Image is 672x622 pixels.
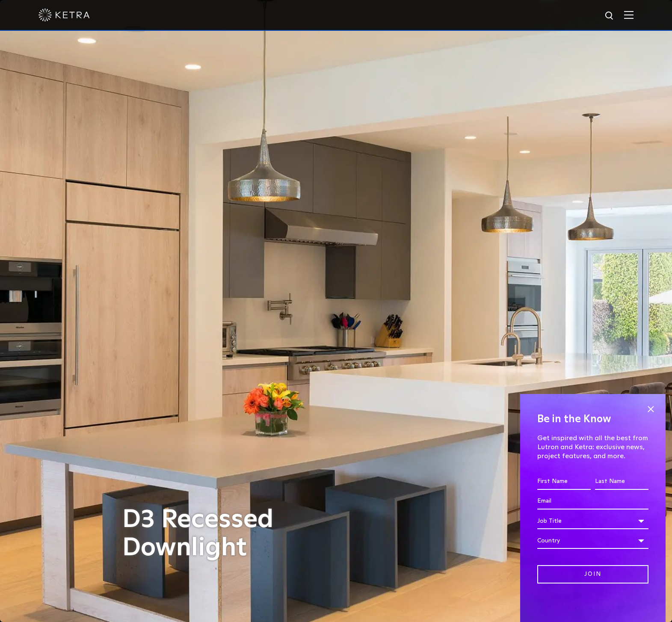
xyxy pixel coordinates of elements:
div: Job Title [537,513,648,529]
h4: Be in the Know [537,411,648,427]
input: Join [537,565,648,583]
p: Get inspired with all the best from Lutron and Ketra: exclusive news, project features, and more. [537,434,648,460]
div: Country [537,533,648,549]
img: ketra-logo-2019-white [38,9,90,21]
img: search icon [604,11,615,21]
input: Email [537,493,648,509]
input: First Name [537,474,591,490]
input: Last Name [595,474,648,490]
img: Hamburger%20Nav.svg [624,11,634,19]
h1: D3 Recessed Downlight [122,506,340,562]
